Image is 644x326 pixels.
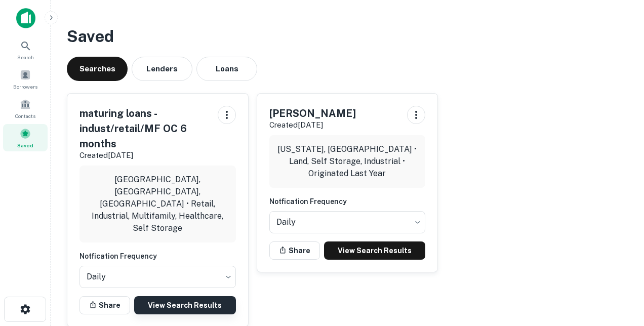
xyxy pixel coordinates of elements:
[79,263,236,291] div: Without label
[79,296,130,314] button: Share
[17,141,33,149] span: Saved
[3,95,48,122] a: Contacts
[277,143,418,180] p: [US_STATE], [GEOGRAPHIC_DATA] • Land, Self Storage, Industrial • Originated Last Year
[79,251,236,262] h6: Notfication Frequency
[134,296,236,314] a: View Search Results
[17,53,34,61] span: Search
[79,149,210,161] p: Created [DATE]
[324,241,426,260] a: View Search Results
[196,57,257,81] button: Loans
[269,119,356,131] p: Created [DATE]
[3,124,48,151] a: Saved
[3,36,48,63] a: Search
[593,245,644,294] iframe: Chat Widget
[67,57,128,81] button: Searches
[67,24,628,49] h3: Saved
[3,65,48,93] a: Borrowers
[13,83,37,91] span: Borrowers
[269,208,426,236] div: Without label
[269,196,426,207] h6: Notfication Frequency
[132,57,192,81] button: Lenders
[15,112,35,120] span: Contacts
[79,106,210,151] h5: maturing loans - indust/retail/MF OC 6 months
[269,241,320,260] button: Share
[88,174,228,234] p: [GEOGRAPHIC_DATA], [GEOGRAPHIC_DATA], [GEOGRAPHIC_DATA] • Retail, Industrial, Multifamily, Health...
[16,8,35,28] img: capitalize-icon.png
[269,106,356,121] h5: [PERSON_NAME]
